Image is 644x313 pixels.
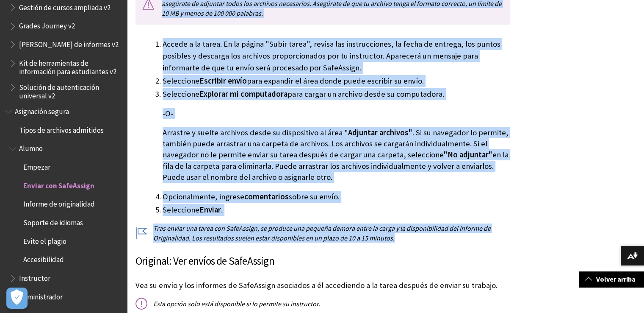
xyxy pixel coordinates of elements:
[244,192,289,201] font: comentarios
[163,192,244,201] font: Opcionalmente, ingrese
[135,254,274,268] font: Original: Ver envíos de SafeAssign
[19,21,75,31] font: Grades Journey v2
[19,274,50,283] font: Instructor
[23,181,94,190] font: Enviar con SafeAssign
[19,40,119,49] font: [PERSON_NAME] de informes v2
[23,199,95,209] font: Informe de originalidad
[289,192,340,201] font: sobre su envío.
[444,150,492,159] font: "No adjuntar"
[19,59,116,76] font: Kit de herramientas de información para estudiantes v2
[19,126,104,135] font: Tipos de archivos admitidos
[23,218,83,227] font: Soporte de idiomas
[163,89,199,99] font: Seleccione
[221,205,223,215] font: .
[163,128,348,137] font: Arrastre y suelte archivos desde su dispositivo al área "
[348,128,412,137] font: Adjuntar archivos"
[596,275,636,283] font: Volver arriba
[5,104,122,304] nav: Esquema del libro para Blackboard SafeAssign
[19,3,111,12] font: Gestión de cursos ampliada v2
[163,76,199,86] font: Seleccione
[153,224,491,242] font: Tras enviar una tarea con SafeAssign, se produce una pequeña demora entre la carga y la disponibi...
[19,292,63,302] font: Administrador
[199,76,247,86] font: Escribir envío
[15,107,69,116] font: Asignación segura
[163,109,173,118] font: -O-
[163,39,500,73] font: Accede a la tarea. En la página "Subir tarea", revisa las instrucciones, la fecha de entrega, los...
[579,271,644,287] a: Volver arriba
[6,288,28,309] button: Abrir preferencias
[23,255,64,264] font: Accesibilidad
[153,299,320,308] font: Esta opción solo está disponible si lo permite su instructor.
[135,280,498,290] font: Vea su envío y los informes de SafeAssign asociados a él accediendo a la tarea después de enviar ...
[23,237,66,246] font: Evite el plagio
[23,162,50,172] font: Empezar
[19,144,43,153] font: Alumno
[19,83,99,101] font: Solución de autenticación universal v2
[287,89,444,99] font: para cargar un archivo desde su computadora.
[199,205,221,215] font: Enviar
[163,150,509,182] font: en la fila de la carpeta para eliminarla. Puede arrastrar los archivos individualmente y volver a...
[199,89,287,99] font: Explorar mi computadora
[163,128,509,159] font: . Si su navegador lo permite, también puede arrastrar una carpeta de archivos. Los archivos se ca...
[247,76,424,86] font: para expandir el área donde puede escribir su envío.
[163,205,199,215] font: Seleccione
